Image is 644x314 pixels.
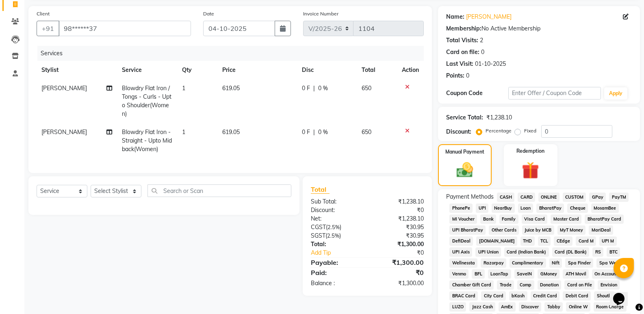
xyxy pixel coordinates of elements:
img: _cash.svg [451,160,478,180]
div: Total Visits: [446,36,478,45]
span: 1 [182,84,185,92]
div: Name: [446,13,464,21]
span: 0 F [302,128,310,136]
div: ₹0 [367,268,430,277]
span: Room Charge [594,302,627,312]
label: Manual Payment [445,148,484,156]
div: Points: [446,71,464,80]
span: GMoney [538,269,559,279]
span: 2.5% [327,232,339,239]
div: ( ) [305,232,367,240]
div: No Active Membership [446,24,632,33]
span: UPI BharatPay [449,225,486,235]
span: UPI [476,204,488,213]
div: ₹1,238.10 [486,113,512,122]
span: Envision [598,280,620,290]
span: Jazz Cash [469,302,495,312]
div: 01-10-2025 [475,60,506,68]
span: BFL [472,269,485,279]
span: Debit Card [563,291,591,301]
th: Price [217,61,297,79]
span: Discover [519,302,542,312]
span: Donation [538,280,562,290]
span: Trade [497,280,514,290]
span: 650 [362,128,371,136]
span: Family [499,214,518,224]
span: MariDeal [589,225,613,235]
a: [PERSON_NAME] [466,13,512,21]
span: Payment Methods [446,193,494,201]
div: Services [37,46,430,61]
span: UPI M [599,236,617,246]
span: Tabby [544,302,563,312]
span: Spa Week [596,258,623,268]
span: [DOMAIN_NAME] [476,236,517,246]
span: Card (DL Bank) [552,247,590,257]
span: 0 F [302,84,310,93]
label: Fixed [524,127,536,134]
span: 619.05 [222,128,240,136]
span: CEdge [554,236,572,246]
button: +91 [37,21,59,36]
span: Shoutlo [594,291,615,301]
span: 0 % [318,128,328,136]
span: TCL [538,236,551,246]
span: Comp [517,280,534,290]
a: Add Tip [305,249,378,257]
div: Coupon Code [446,89,508,97]
div: Paid: [305,268,367,277]
label: Date [203,10,214,17]
div: Balance : [305,279,367,288]
span: Razorpay [481,258,506,268]
label: Client [37,10,50,17]
div: Payable: [305,258,367,267]
div: ₹0 [378,249,430,257]
th: Action [397,61,424,79]
div: ₹1,238.10 [367,214,430,223]
span: Master Card [551,214,581,224]
span: NearBuy [492,204,515,213]
span: Online W [566,302,590,312]
div: 0 [466,71,469,80]
button: Apply [604,87,627,100]
span: Bank [480,214,496,224]
span: MI Voucher [449,214,477,224]
div: ( ) [305,223,367,232]
span: 2.5% [327,224,340,230]
th: Stylist [37,61,117,79]
span: Nift [549,258,562,268]
label: Invoice Number [303,10,338,17]
img: _gift.svg [516,160,544,181]
div: ₹30.95 [367,223,430,232]
span: Complimentary [510,258,546,268]
span: BharatPay [536,204,564,213]
span: Card (Indian Bank) [504,247,549,257]
span: Loan [518,204,533,213]
th: Qty [177,61,217,79]
span: ONLINE [538,193,559,202]
span: 619.05 [222,84,240,92]
span: Juice by MCB [522,225,554,235]
span: 0 % [318,84,328,93]
span: Blowdry Flat Iron - Straight - Upto Midback(Women) [122,128,172,153]
span: Total [311,185,330,194]
span: CASH [497,193,514,202]
div: ₹30.95 [367,232,430,240]
span: SGST [311,232,325,239]
div: Card on file: [446,48,479,56]
span: Blowdry Flat Iron / Tongs - Curls - Upto Shoulder(Women) [122,84,171,117]
div: Discount: [446,128,471,136]
span: CUSTOM [563,193,586,202]
span: Spa Finder [565,258,593,268]
span: CGST [311,223,326,231]
span: Visa Card [522,214,548,224]
div: Membership: [446,24,481,33]
iframe: chat widget [610,282,636,306]
span: AmEx [499,302,516,312]
div: ₹1,238.10 [367,197,430,206]
th: Service [117,61,177,79]
label: Percentage [486,127,512,134]
span: BharatPay Card [585,214,624,224]
span: | [313,84,315,93]
div: Service Total: [446,113,483,122]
